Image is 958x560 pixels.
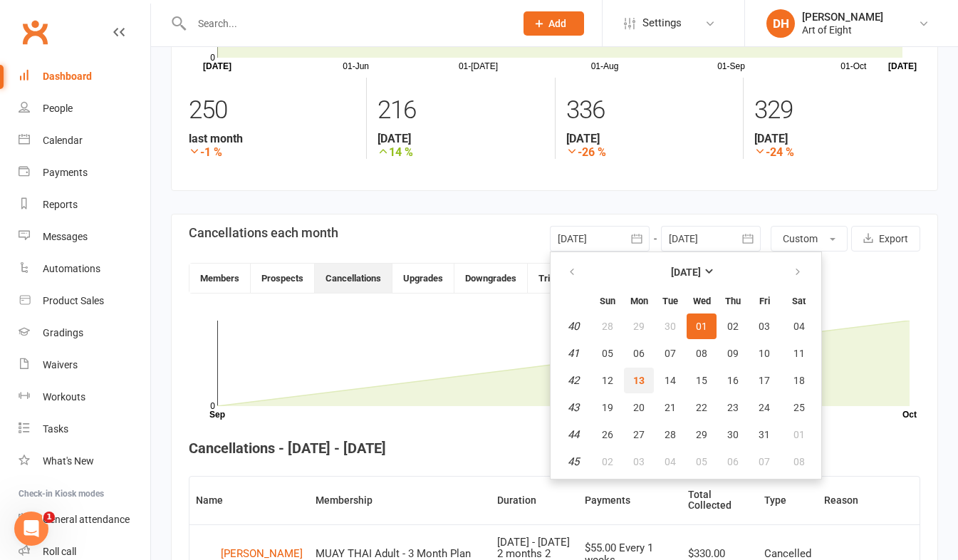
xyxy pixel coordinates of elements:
[781,313,817,339] button: 04
[19,445,150,477] a: What's New
[693,296,711,306] small: Wednesday
[687,313,717,339] button: 01
[602,375,613,386] span: 12
[783,233,818,244] span: Custom
[602,402,613,413] span: 19
[578,477,681,524] th: Payments
[793,402,805,413] span: 25
[43,295,104,306] div: Product Sales
[671,266,701,278] strong: [DATE]
[524,11,584,36] button: Add
[665,321,676,332] span: 30
[749,341,779,366] button: 10
[568,428,579,441] em: 44
[655,449,685,475] button: 04
[43,514,130,525] div: General attendance
[491,477,578,524] th: Duration
[696,456,707,467] span: 05
[548,18,566,29] span: Add
[593,395,623,420] button: 19
[19,93,150,125] a: People
[727,375,739,386] span: 16
[19,413,150,445] a: Tasks
[718,341,748,366] button: 09
[655,422,685,447] button: 28
[568,374,579,387] em: 42
[593,368,623,393] button: 12
[566,132,732,145] strong: [DATE]
[43,391,85,403] div: Workouts
[718,422,748,447] button: 30
[766,9,795,38] div: DH
[593,422,623,447] button: 26
[633,375,645,386] span: 13
[43,103,73,114] div: People
[602,456,613,467] span: 02
[43,263,100,274] div: Automations
[189,145,355,159] strong: -1 %
[568,455,579,468] em: 45
[600,296,615,306] small: Sunday
[378,145,543,159] strong: 14 %
[43,423,68,435] div: Tasks
[19,349,150,381] a: Waivers
[593,341,623,366] button: 05
[189,264,251,293] button: Members
[624,422,654,447] button: 27
[642,7,682,39] span: Settings
[725,296,741,306] small: Thursday
[793,321,805,332] span: 04
[727,402,739,413] span: 23
[633,429,645,440] span: 27
[665,402,676,413] span: 21
[665,348,676,359] span: 07
[43,512,55,523] span: 1
[793,348,805,359] span: 11
[19,504,150,536] a: General attendance kiosk mode
[754,145,920,159] strong: -24 %
[43,327,83,338] div: Gradings
[792,296,806,306] small: Saturday
[593,313,623,339] button: 28
[633,402,645,413] span: 20
[43,135,83,146] div: Calendar
[749,313,779,339] button: 03
[665,429,676,440] span: 28
[802,11,883,24] div: [PERSON_NAME]
[718,313,748,339] button: 02
[43,359,78,370] div: Waivers
[189,132,355,145] strong: last month
[759,296,770,306] small: Friday
[624,368,654,393] button: 13
[781,422,817,447] button: 01
[19,125,150,157] a: Calendar
[802,24,883,36] div: Art of Eight
[749,395,779,420] button: 24
[43,71,92,82] div: Dashboard
[187,14,505,33] input: Search...
[718,395,748,420] button: 23
[759,321,770,332] span: 03
[189,226,338,240] h3: Cancellations each month
[43,167,88,178] div: Payments
[754,132,920,145] strong: [DATE]
[309,477,491,524] th: Membership
[771,226,848,252] button: Custom
[759,402,770,413] span: 24
[19,317,150,349] a: Gradings
[19,221,150,253] a: Messages
[655,341,685,366] button: 07
[19,285,150,317] a: Product Sales
[655,368,685,393] button: 14
[392,264,454,293] button: Upgrades
[568,401,579,414] em: 43
[43,455,94,467] div: What's New
[43,199,78,210] div: Reports
[781,368,817,393] button: 18
[687,395,717,420] button: 22
[528,264,573,293] button: Trials
[655,313,685,339] button: 30
[687,341,717,366] button: 08
[43,546,76,557] div: Roll call
[759,456,770,467] span: 07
